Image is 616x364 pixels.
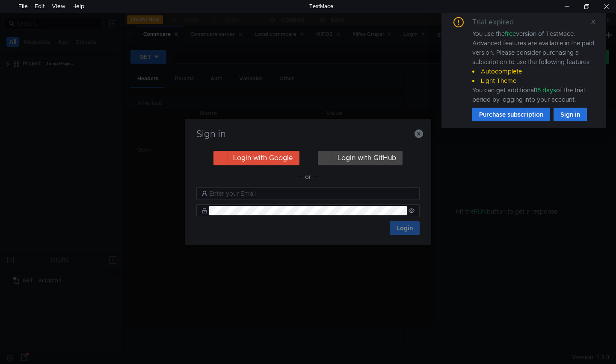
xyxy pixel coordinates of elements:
button: Purchase subscription [472,108,550,121]
input: Enter your Email [209,189,415,198]
li: Autocomplete [472,67,595,76]
div: — or — [196,172,420,182]
li: Light Theme [472,76,595,85]
button: Sign in [554,108,587,121]
span: free [505,30,516,38]
div: Trial expired [472,17,524,27]
div: You use the version of TestMace. Advanced features are available in the paid version. Please cons... [472,29,595,104]
h3: Sign in [195,129,421,139]
span: 15 days [535,86,556,94]
div: You can get additional of the trial period by logging into your account. [472,85,595,104]
button: Login with Google [213,151,299,165]
button: Login with GitHub [318,151,403,165]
